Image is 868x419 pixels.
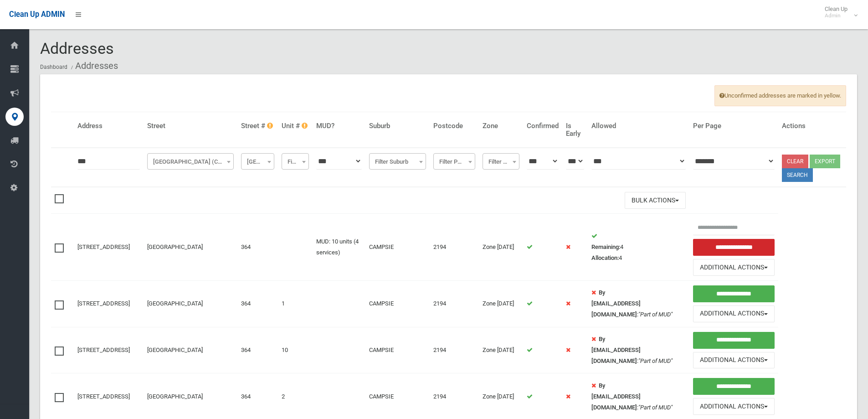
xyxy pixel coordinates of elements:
[588,281,689,327] td: :
[144,214,237,281] td: [GEOGRAPHIC_DATA]
[782,155,808,168] a: Clear
[243,155,272,168] span: Filter Street #
[638,311,673,318] em: "Part of MUD"
[369,122,426,130] h4: Suburb
[149,155,231,168] span: Beamish Street (CAMPSIE)
[625,192,686,209] button: Bulk Actions
[144,327,237,373] td: [GEOGRAPHIC_DATA]
[436,155,473,168] span: Filter Postcode
[430,281,479,327] td: 2194
[693,122,775,130] h4: Per Page
[479,214,523,281] td: Zone [DATE]
[278,281,313,327] td: 1
[77,300,130,307] a: [STREET_ADDRESS]
[591,289,641,318] strong: By [EMAIL_ADDRESS][DOMAIN_NAME]
[693,352,775,369] button: Additional Actions
[825,12,847,19] small: Admin
[365,327,430,373] td: CAMPSIE
[693,259,775,276] button: Additional Actions
[433,122,475,130] h4: Postcode
[820,5,857,19] span: Clean Up
[782,168,813,182] button: Search
[483,122,519,130] h4: Zone
[365,281,430,327] td: CAMPSIE
[433,153,475,170] span: Filter Postcode
[566,122,584,137] h4: Is Early
[485,155,517,168] span: Filter Zone
[430,214,479,281] td: 2194
[588,214,689,281] td: 4 4
[9,10,65,19] span: Clean Up ADMIN
[479,281,523,327] td: Zone [DATE]
[77,393,130,400] a: [STREET_ADDRESS]
[369,153,426,170] span: Filter Suburb
[278,327,313,373] td: 10
[693,398,775,415] button: Additional Actions
[241,153,275,170] span: Filter Street #
[237,327,278,373] td: 364
[591,382,641,411] strong: By [EMAIL_ADDRESS][DOMAIN_NAME]
[40,39,114,57] span: Addresses
[638,404,673,411] em: "Part of MUD"
[237,214,278,281] td: 364
[282,153,309,170] span: Filter Unit #
[371,155,424,168] span: Filter Suburb
[313,214,365,281] td: MUD: 10 units (4 services)
[527,122,559,130] h4: Confirmed
[591,243,620,250] strong: Remaining:
[693,305,775,322] button: Additional Actions
[147,153,234,170] span: Beamish Street (CAMPSIE)
[284,155,307,168] span: Filter Unit #
[714,85,846,106] span: Unconfirmed addresses are marked in yellow.
[479,327,523,373] td: Zone [DATE]
[588,327,689,373] td: :
[316,122,362,130] h4: MUD?
[241,122,275,130] h4: Street #
[77,122,140,130] h4: Address
[237,281,278,327] td: 364
[144,281,237,327] td: [GEOGRAPHIC_DATA]
[77,347,130,353] a: [STREET_ADDRESS]
[147,122,234,130] h4: Street
[810,155,840,168] button: Export
[69,57,118,74] li: Addresses
[365,214,430,281] td: CAMPSIE
[483,153,519,170] span: Filter Zone
[638,357,673,364] em: "Part of MUD"
[77,243,130,250] a: [STREET_ADDRESS]
[782,122,842,130] h4: Actions
[40,64,67,70] a: Dashboard
[430,327,479,373] td: 2194
[591,254,619,261] strong: Allocation:
[282,122,309,130] h4: Unit #
[591,336,641,364] strong: By [EMAIL_ADDRESS][DOMAIN_NAME]
[591,122,686,130] h4: Allowed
